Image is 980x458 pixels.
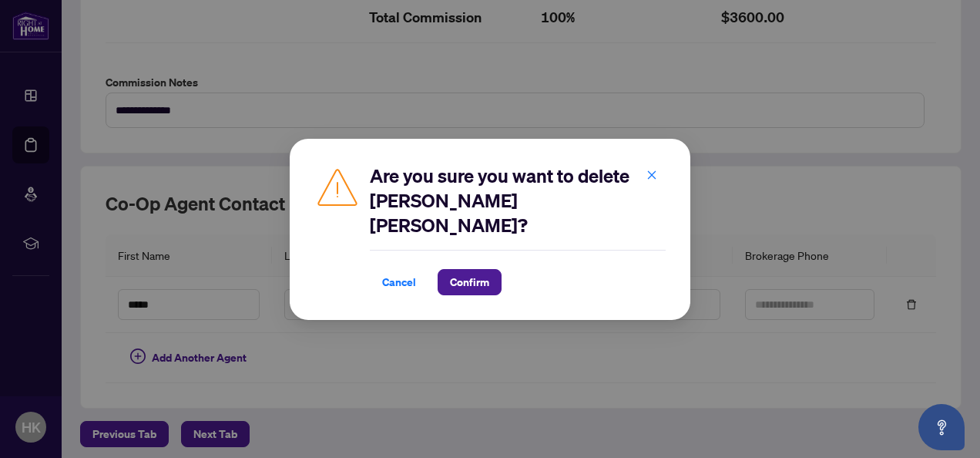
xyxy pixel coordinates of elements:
button: Open asap [918,404,965,450]
h2: Are you sure you want to delete [PERSON_NAME] [PERSON_NAME]? [370,163,666,237]
button: Confirm [438,269,502,295]
button: Cancel [370,269,428,295]
span: close [646,169,657,180]
span: Confirm [450,270,489,295]
span: Cancel [382,270,416,295]
img: Caution Icon [314,163,361,210]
